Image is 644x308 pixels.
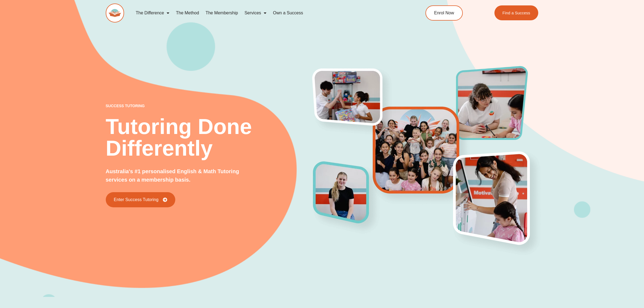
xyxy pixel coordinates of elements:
p: Australia's #1 personalised English & Math Tutoring services on a membership basis. [106,167,257,184]
a: The Difference [133,7,173,19]
span: Find a Success [503,11,530,15]
a: Enter Success Tutoring [106,192,175,207]
p: success tutoring [106,104,313,108]
a: Enrol Now [425,5,463,21]
a: Find a Success [494,5,539,20]
nav: Menu [133,7,401,19]
a: Services [241,7,270,19]
span: Enter Success Tutoring [114,198,158,202]
a: Own a Success [270,7,306,19]
h2: Tutoring Done Differently [106,116,313,159]
a: The Membership [202,7,241,19]
span: Enrol Now [434,11,454,15]
a: The Method [173,7,202,19]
